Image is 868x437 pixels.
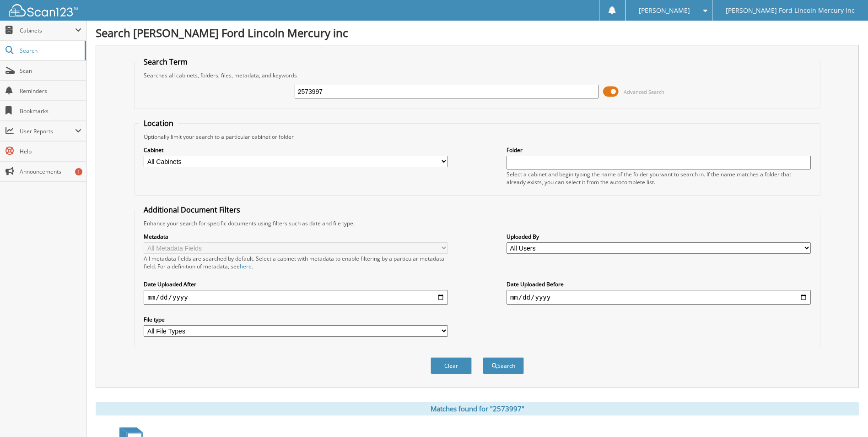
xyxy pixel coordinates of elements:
img: scan123-logo-white.svg [9,4,78,16]
span: User Reports [20,127,75,135]
span: Cabinets [20,27,75,34]
legend: Additional Document Filters [139,205,245,215]
span: [PERSON_NAME] [639,8,690,13]
span: Announcements [20,168,81,175]
span: Bookmarks [20,107,81,115]
a: here [240,262,252,270]
span: Advanced Search [624,88,664,95]
span: Reminders [20,87,81,95]
label: Uploaded By [507,233,811,240]
legend: Location [139,118,178,128]
label: Cabinet [144,146,448,154]
div: Searches all cabinets, folders, files, metadata, and keywords [139,71,815,79]
div: Matches found for "2573997" [96,402,859,415]
label: Date Uploaded Before [507,280,811,288]
input: end [507,290,811,305]
span: [PERSON_NAME] Ford Lincoln Mercury inc [726,8,855,13]
div: Enhance your search for specific documents using filters such as date and file type. [139,219,815,227]
div: Select a cabinet and begin typing the name of the folder you want to search in. If the name match... [507,170,811,186]
input: start [144,290,448,305]
span: Search [20,47,80,55]
label: Metadata [144,233,448,240]
legend: Search Term [139,57,192,67]
span: Help [20,147,81,155]
button: Clear [431,357,472,374]
button: Search [483,357,524,374]
h1: Search [PERSON_NAME] Ford Lincoln Mercury inc [96,25,859,40]
label: File type [144,316,448,323]
label: Folder [507,146,811,154]
span: Scan [20,67,81,75]
label: Date Uploaded After [144,280,448,288]
div: 1 [75,168,82,175]
div: Optionally limit your search to a particular cabinet or folder [139,133,815,141]
div: All metadata fields are searched by default. Select a cabinet with metadata to enable filtering b... [144,255,448,270]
